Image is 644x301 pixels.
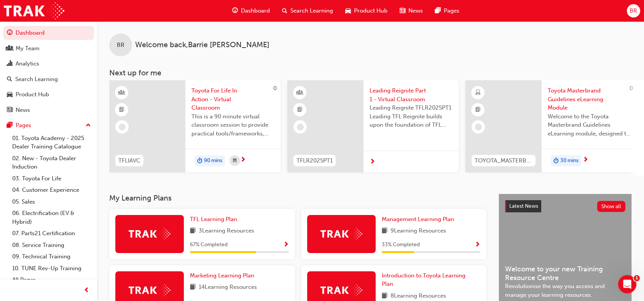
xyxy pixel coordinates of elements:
a: 04. Customer Experience [9,184,94,196]
a: car-iconProduct Hub [339,3,394,19]
span: guage-icon [7,30,13,37]
span: booktick-icon [475,105,481,115]
a: 0TOYOTA_MASTERBRAND_ELToyota Masterbrand Guidelines eLearning ModuleWelcome to the Toyota Masterb... [465,80,637,172]
span: Show Progress [283,242,289,248]
a: TFL Learning Plan [190,215,240,224]
span: Introduction to Toyota Learning Plan [382,272,465,288]
span: search-icon [7,76,12,83]
a: 0TFLIAVCToyota For Life In Action - Virtual ClassroomThis is a 90 minute virtual classroom sessio... [109,80,281,172]
span: Dashboard [241,6,270,15]
span: Leading Reignite TFLR2025PT1 Leading TFL Reignite builds upon the foundation of TFL Reignite, rea... [370,104,453,129]
a: 03. Toyota For Life [9,173,94,185]
span: learningResourceType_INSTRUCTOR_LED-icon [297,88,303,98]
span: car-icon [345,6,351,16]
span: next-icon [370,159,375,166]
span: Pages [444,6,459,15]
a: Analytics [3,57,94,71]
span: booktick-icon [297,105,303,115]
a: TFLR2025PT1Leading Reignite Part 1 - Virtual ClassroomLeading Reignite TFLR2025PT1 Leading TFL Re... [287,80,459,172]
span: calendar-icon [233,156,237,166]
span: 0 [273,85,277,92]
span: learningRecordVerb_NONE-icon [297,124,304,131]
a: 01. Toyota Academy - 2025 Dealer Training Catalogue [9,132,94,153]
span: 9 Learning Resources [391,226,446,236]
span: News [408,6,423,15]
span: next-icon [583,157,588,164]
span: pages-icon [7,122,13,129]
a: Search Learning [3,72,94,86]
span: Welcome back , Barrie [PERSON_NAME] [135,41,269,49]
span: Show Progress [475,242,480,248]
span: This is a 90 minute virtual classroom session to provide practical tools/frameworks, behaviours a... [191,112,274,138]
a: guage-iconDashboard [226,3,276,19]
span: Leading Reignite Part 1 - Virtual Classroom [370,86,453,104]
span: Latest News [509,203,538,209]
a: Latest NewsShow all [505,200,625,212]
button: Show Progress [283,240,289,250]
span: news-icon [400,6,405,16]
div: Product Hub [16,90,49,99]
img: Trak [4,2,64,19]
a: 05. Sales [9,196,94,208]
a: 09. Technical Training [9,251,94,263]
span: Management Learning Plan [382,216,454,223]
span: Toyota For Life In Action - Virtual Classroom [191,86,274,112]
a: Marketing Learning Plan [190,271,257,280]
span: pages-icon [435,6,441,16]
span: 8 Learning Resources [391,291,446,301]
a: 08. Service Training [9,239,94,251]
span: duration-icon [553,156,559,166]
a: search-iconSearch Learning [276,3,339,19]
span: 0 [630,85,633,92]
span: learningRecordVerb_NONE-icon [475,124,482,131]
span: TFLIAVC [118,156,140,165]
div: My Team [16,44,40,53]
span: Search Learning [290,6,333,15]
a: All Pages [9,274,94,286]
a: Management Learning Plan [382,215,457,224]
span: 67 % Completed [190,240,228,249]
div: Search Learning [15,75,58,84]
a: Introduction to Toyota Learning Plan [382,271,481,288]
span: Marketing Learning Plan [190,272,254,279]
span: guage-icon [232,6,238,16]
span: learningResourceType_ELEARNING-icon [475,88,481,98]
span: Revolutionise the way you access and manage your learning resources. [505,282,625,299]
span: prev-icon [84,286,89,295]
span: TFL Learning Plan [190,216,237,223]
a: 10. TUNE Rev-Up Training [9,263,94,274]
span: BR [117,41,124,49]
img: Trak [320,228,362,240]
span: TOYOTA_MASTERBRAND_EL [475,156,532,165]
span: search-icon [282,6,287,16]
h3: Next up for me [97,68,644,77]
span: 33 % Completed [382,240,420,249]
div: Analytics [16,59,39,68]
span: 90 mins [204,156,222,165]
a: News [3,103,94,117]
span: learningRecordVerb_NONE-icon [119,124,126,131]
button: Pages [3,118,94,132]
h3: My Learning Plans [109,194,486,202]
img: Trak [320,284,362,296]
span: book-icon [382,291,387,301]
div: News [16,106,30,115]
button: BR [627,4,640,18]
span: 30 mins [560,156,579,165]
span: Toyota Masterbrand Guidelines eLearning Module [548,86,631,112]
span: booktick-icon [119,105,124,115]
span: 3 Learning Resources [199,226,254,236]
span: Product Hub [354,6,387,15]
span: book-icon [190,283,196,292]
span: people-icon [7,45,13,52]
span: Welcome to the Toyota Masterbrand Guidelines eLearning module, designed to enhance your knowledge... [548,112,631,138]
span: Welcome to your new Training Resource Centre [505,265,625,282]
span: duration-icon [197,156,202,166]
a: 06. Electrification (EV & Hybrid) [9,207,94,228]
img: Trak [129,284,171,296]
span: chart-icon [7,61,13,67]
span: next-icon [240,157,246,164]
span: car-icon [7,91,13,98]
span: 14 Learning Resources [199,283,257,292]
